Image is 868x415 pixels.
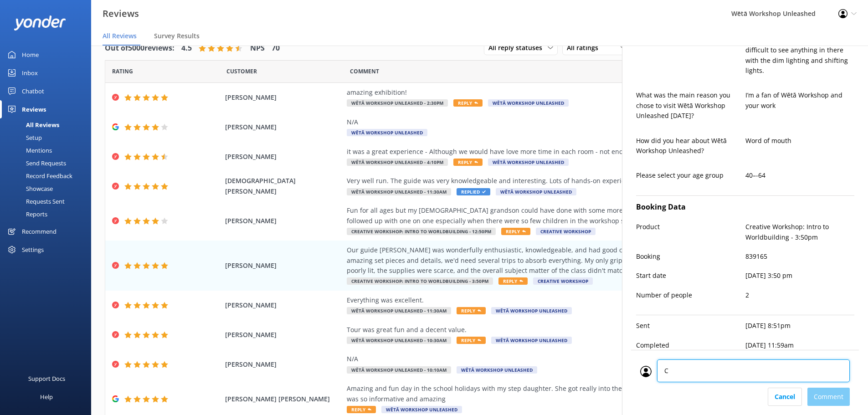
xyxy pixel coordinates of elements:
[745,290,855,300] p: 2
[22,46,39,64] div: Home
[636,222,745,242] p: Product
[22,222,56,241] div: Recommend
[181,42,192,54] h4: 4.5
[225,122,343,132] span: [PERSON_NAME]
[225,216,343,226] span: [PERSON_NAME]
[250,42,265,54] h4: NPS
[745,170,855,180] p: 40–-64
[5,118,59,131] div: All Reviews
[745,340,855,350] p: [DATE] 11:59am
[347,87,761,97] div: amazing exhibition!
[636,170,745,180] p: Please select your age group
[347,188,451,195] span: Wētā Workshop Unleashed - 11:30am
[347,129,427,136] span: Wētā Workshop Unleashed
[272,42,280,54] h4: 70
[636,201,854,213] h4: Booking Data
[381,406,462,413] span: Wētā Workshop Unleashed
[453,99,483,107] span: Reply
[347,117,761,127] div: N/A
[103,31,137,41] span: All Reviews
[536,228,596,235] span: Creative Workshop
[488,159,569,166] span: Wētā Workshop Unleashed
[225,394,343,404] span: [PERSON_NAME] [PERSON_NAME]
[347,384,761,404] div: Amazing and fun day in the school holidays with my step daughter. She got really into the tour an...
[501,228,530,235] span: Reply
[154,31,200,41] span: Survey Results
[745,251,855,261] p: 839165
[745,271,855,281] p: [DATE] 3:50 pm
[347,277,493,285] span: Creative Workshop: Intro to Worldbuilding - 3:50pm
[5,144,52,157] div: Mentions
[5,182,91,195] a: Showcase
[225,92,343,102] span: [PERSON_NAME]
[5,157,91,169] a: Send Requests
[347,245,761,276] div: Our guide [PERSON_NAME] was wonderfully enthusiastic, knowledgeable, and had good control of the ...
[225,261,343,271] span: [PERSON_NAME]
[457,366,537,374] span: Wētā Workshop Unleashed
[5,195,65,208] div: Requests Sent
[745,136,855,146] p: Word of mouth
[347,295,761,305] div: Everything was excellent.
[457,337,486,344] span: Reply
[567,43,604,53] span: All ratings
[347,354,761,364] div: N/A
[5,144,91,157] a: Mentions
[22,64,38,82] div: Inbox
[112,67,133,76] span: Date
[636,90,745,121] p: What was the main reason you chose to visit Wētā Workshop Unleashed [DATE]?
[5,157,66,169] div: Send Requests
[347,307,451,314] span: Wētā Workshop Unleashed - 11:30am
[768,388,802,406] button: Cancel
[533,277,593,285] span: Creative Workshop
[457,188,490,195] span: Replied
[347,159,448,166] span: Wētā Workshop Unleashed - 4:10pm
[5,208,47,220] div: Reports
[491,337,572,344] span: Wētā Workshop Unleashed
[457,307,486,314] span: Reply
[105,42,175,54] h4: Out of 5000 reviews:
[103,6,139,21] h3: Reviews
[347,176,761,186] div: Very well run. The guide was very knowledgeable and interesting. Lots of hands-on experiences for...
[5,169,91,182] a: Record Feedback
[28,369,65,388] div: Support Docs
[636,271,745,281] p: Start date
[350,67,379,76] span: Question
[636,321,745,331] p: Sent
[491,307,572,314] span: Wētā Workshop Unleashed
[453,159,483,166] span: Reply
[225,359,343,369] span: [PERSON_NAME]
[498,277,528,285] span: Reply
[347,325,761,335] div: Tour was great fun and a decent value.
[347,337,451,344] span: Wētā Workshop Unleashed - 10:30am
[347,205,761,226] div: Fun for all ages but my [DEMOGRAPHIC_DATA] grandson could have done with some more help. Giving i...
[347,147,761,157] div: it was a great experience - Although we would have love more time in each room - not enough time ...
[745,222,855,242] p: Creative Workshop: Intro to Worldbuilding - 3:50pm
[5,118,91,131] a: All Reviews
[636,251,745,261] p: Booking
[488,99,569,107] span: Wētā Workshop Unleashed
[636,340,745,350] p: Completed
[22,100,46,118] div: Reviews
[5,131,42,144] div: Setup
[225,152,343,162] span: [PERSON_NAME]
[40,388,53,406] div: Help
[22,82,44,100] div: Chatbot
[226,67,257,76] span: Date
[347,99,448,107] span: Wētā Workshop Unleashed - 2:30pm
[5,182,53,195] div: Showcase
[225,330,343,340] span: [PERSON_NAME]
[636,290,745,300] p: Number of people
[745,321,855,331] p: [DATE] 8:51pm
[488,43,548,53] span: All reply statuses
[496,188,576,195] span: Wētā Workshop Unleashed
[5,195,91,208] a: Requests Sent
[14,15,66,31] img: yonder-white-logo.png
[347,366,451,374] span: Wētā Workshop Unleashed - 10:10am
[745,90,855,111] p: I’m a fan of Wētā Workshop and your work
[347,228,496,235] span: Creative Workshop: Intro to Worldbuilding - 12:50pm
[636,136,745,156] p: How did you hear about Wētā Workshop Unleashed?
[347,406,376,413] span: Reply
[5,208,91,220] a: Reports
[22,241,44,259] div: Settings
[5,131,91,144] a: Setup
